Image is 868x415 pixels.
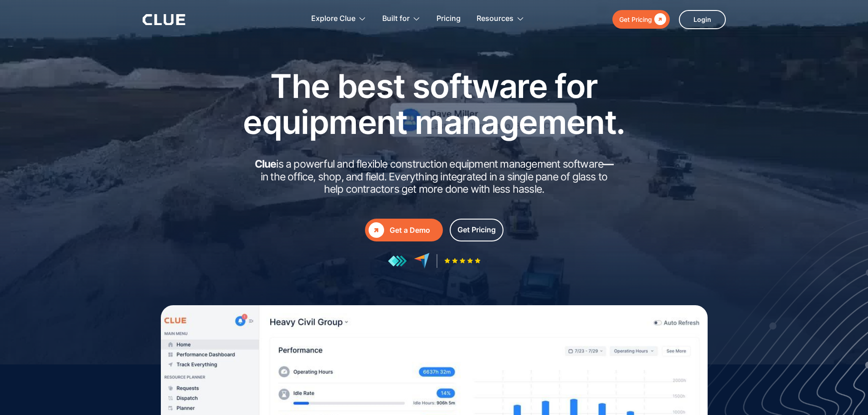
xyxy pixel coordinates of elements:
[388,255,407,267] img: reviews at getapp
[414,253,430,269] img: reviews at capterra
[382,5,421,33] div: Built for
[255,158,277,170] strong: Clue
[457,224,496,236] div: Get Pricing
[369,222,384,238] div: 
[603,158,613,170] strong: —
[679,10,726,29] a: Login
[619,14,652,25] div: Get Pricing
[311,5,366,33] div: Explore Clue
[365,219,443,241] a: Get a Demo
[437,5,461,33] a: Pricing
[612,10,670,29] a: Get Pricing
[311,5,355,33] div: Explore Clue
[382,5,410,33] div: Built for
[477,5,524,33] div: Resources
[390,225,439,236] div: Get a Demo
[477,5,514,33] div: Resources
[252,158,616,196] h2: is a powerful and flexible construction equipment management software in the office, shop, and fi...
[652,14,666,25] div: 
[229,68,639,140] h1: The best software for equipment management.
[450,219,503,241] a: Get Pricing
[444,258,481,264] img: Five-star rating icon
